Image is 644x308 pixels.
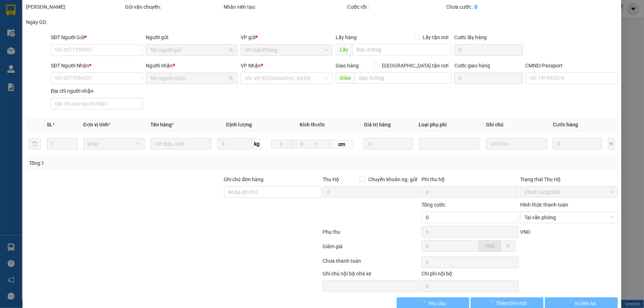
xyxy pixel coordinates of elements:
span: Yêu cầu [428,299,446,307]
b: 0 [474,4,477,10]
input: C [312,140,331,149]
span: VP Nhận [241,63,261,68]
span: Giao [336,72,355,84]
span: Tại văn phòng [525,212,614,223]
input: Dọc đường [355,72,452,84]
th: Ghi chú [483,118,550,132]
span: Giao hàng [336,63,359,68]
div: VP gửi [241,33,333,41]
span: kg [253,138,261,150]
div: Chưa thanh toán [322,257,421,270]
span: Lấy [336,44,353,55]
div: CMND/Passport [526,62,618,70]
span: Định lượng [226,122,252,128]
span: loading [420,300,428,305]
span: Lấy hàng [336,34,357,40]
label: Cước lấy hàng [454,34,487,40]
span: cm [331,140,353,149]
span: Khác [88,138,140,149]
span: user [229,76,234,81]
input: 0 [364,138,414,150]
span: Tổng cước [421,202,445,208]
span: Tên hàng [150,122,174,128]
input: Tên người gửi [150,46,227,54]
span: Thu Hộ [323,176,339,182]
input: Cước lấy hàng [454,44,523,56]
th: Loại phụ phí [416,118,483,132]
input: Ghi Chú [486,138,547,150]
span: user [229,47,234,53]
div: SĐT Người Nhận [51,62,143,70]
label: Cước giao hàng [454,63,490,68]
span: Giá trị hàng [364,122,391,128]
span: close-circle [610,215,614,220]
input: Địa chỉ của người nhận [51,98,143,109]
span: % [506,243,510,249]
input: Cước giao hàng [454,72,523,84]
input: R [292,140,312,149]
span: Kích thước [300,122,325,128]
div: Chưa cước : [446,3,544,11]
input: Dọc đường [353,44,452,55]
span: SL [47,122,53,128]
div: Phụ thu [322,228,421,241]
label: Hình thức thanh toán [520,202,569,208]
span: Đơn vị tính [83,122,111,128]
span: Chuyển khoản ng. gửi [365,175,420,183]
div: Cước rồi : [348,3,445,11]
input: Ghi chú đơn hàng [224,186,321,198]
button: plus [608,138,615,150]
div: SĐT Người Gửi [51,33,143,41]
span: loading [567,300,575,305]
span: [GEOGRAPHIC_DATA] tận nơi [379,62,452,70]
span: Lấy tận nơi [420,33,452,41]
span: In biên lai [575,299,596,307]
span: VP Giải Phóng [245,45,329,55]
label: Ghi chú đơn hàng [224,176,264,182]
input: Tên người nhận [150,74,227,82]
div: Chi phí nội bộ [421,270,519,280]
input: VD: Bàn, Ghế [150,138,212,150]
div: Ghi chú nội bộ nhà xe [323,270,420,280]
span: Cước hàng [553,122,578,128]
span: loading [488,300,496,305]
div: Gói vận chuyển: [125,3,223,11]
span: Chọn trạng thái [525,187,614,197]
div: Người gửi [146,33,238,41]
div: Người nhận [146,62,238,70]
div: Trạng thái Thu Hộ [520,175,618,183]
div: Phí thu hộ [421,175,519,186]
span: VND [520,229,531,235]
span: Thêm ĐH mới [496,299,527,307]
div: Ngày GD: [26,18,124,26]
input: 0 [553,138,603,150]
button: delete [29,138,41,150]
div: Giảm giá [322,242,421,255]
div: Nhân viên tạo: [224,3,346,11]
input: D [271,140,292,149]
span: VND [485,243,495,249]
div: Địa chỉ người nhận [51,87,143,95]
div: [PERSON_NAME]: [26,3,124,11]
div: Tổng: 1 [29,159,249,167]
